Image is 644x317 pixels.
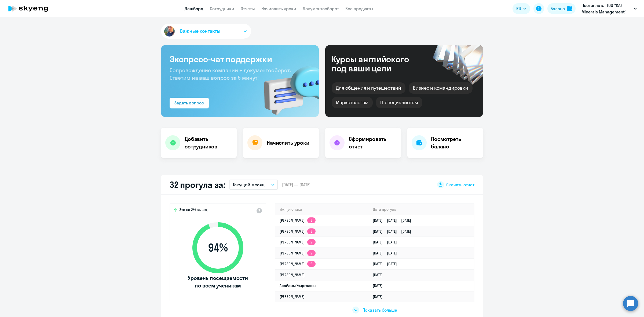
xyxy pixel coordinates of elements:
[307,217,316,223] app-skyeng-badge: 3
[241,6,255,11] a: Отчеты
[210,6,234,11] a: Сотрудники
[187,241,249,254] span: 94 %
[307,239,316,245] app-skyeng-badge: 2
[579,2,639,15] button: Постоплата, ТОО "KAZ Minerals Management"
[551,5,565,12] div: Баланс
[229,180,278,190] button: Текущий месяц
[446,182,474,188] span: Скачать отчет
[170,98,209,108] button: Задать вопрос
[267,139,309,147] h4: Начислить уроки
[280,218,316,223] a: [PERSON_NAME]3
[303,6,339,11] a: Документооборот
[233,181,265,188] p: Текущий месяц
[185,6,203,11] a: Дашборд
[332,54,423,73] div: Курсы английского под ваши цели
[280,272,305,277] a: [PERSON_NAME]
[332,97,373,108] div: Маркетологам
[170,179,225,190] h2: 32 прогула за:
[567,6,572,11] img: balance
[373,283,387,288] a: [DATE]
[547,3,576,14] button: Балансbalance
[256,57,319,117] img: bg-img
[373,294,387,299] a: [DATE]
[513,3,530,14] button: RU
[368,204,474,215] th: Дата прогула
[174,100,204,106] div: Задать вопрос
[280,283,317,288] a: Арайлым Жыргалова
[280,261,316,266] a: [PERSON_NAME]2
[282,182,310,188] span: [DATE] — [DATE]
[349,135,397,150] h4: Сформировать отчет
[431,135,479,150] h4: Посмотреть баланс
[161,24,251,39] button: Важные контакты
[516,5,521,12] span: RU
[280,294,305,299] a: [PERSON_NAME]
[261,6,296,11] a: Начислить уроки
[307,261,316,267] app-skyeng-badge: 2
[373,251,401,256] a: [DATE][DATE]
[581,2,631,15] p: Постоплата, ТОО "KAZ Minerals Management"
[409,82,473,94] div: Бизнес и командировки
[373,272,387,277] a: [DATE]
[376,97,422,108] div: IT-специалистам
[332,82,405,94] div: Для общения и путешествий
[170,67,291,81] span: Сопровождение компании + документооборот. Ответим на ваш вопрос за 5 минут!
[185,135,232,150] h4: Добавить сотрудников
[345,6,373,11] a: Все продукты
[307,228,316,234] app-skyeng-badge: 3
[180,28,220,35] span: Важные контакты
[170,54,310,64] h3: Экспресс-чат поддержки
[307,250,316,256] app-skyeng-badge: 2
[373,229,415,234] a: [DATE][DATE][DATE]
[373,218,415,223] a: [DATE][DATE][DATE]
[373,240,401,245] a: [DATE][DATE]
[275,204,368,215] th: Имя ученика
[187,274,249,289] span: Уровень посещаемости по всем ученикам
[163,25,176,38] img: avatar
[373,261,401,266] a: [DATE][DATE]
[179,207,208,214] span: Это на 2% выше,
[280,240,316,245] a: [PERSON_NAME]2
[280,251,316,256] a: [PERSON_NAME]2
[363,307,397,313] span: Показать больше
[280,229,316,234] a: [PERSON_NAME]3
